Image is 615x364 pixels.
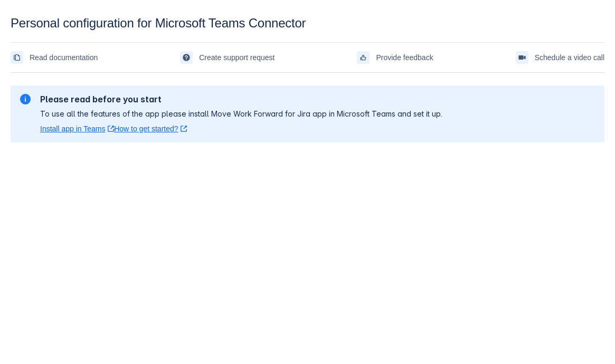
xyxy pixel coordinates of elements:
div: Personal configuration for Microsoft Teams Connector [11,16,604,31]
a: How to get started? [114,123,187,134]
a: Create support request [180,49,275,66]
span: Provide feedback [376,49,433,66]
a: Schedule a video call [516,49,604,66]
p: To use all the features of the app please install Move Work Forward for Jira app in Microsoft Tea... [40,109,442,119]
span: feedback [359,53,367,62]
span: information [19,93,32,106]
a: Provide feedback [357,49,433,66]
a: Read documentation [11,49,98,66]
span: support [182,53,191,62]
span: videoCall [518,53,526,62]
span: Create support request [199,49,275,66]
h2: Please read before you start [40,94,442,104]
span: documentation [13,53,21,62]
span: Read documentation [30,49,98,66]
span: Schedule a video call [535,49,604,66]
a: Install app in Teams [40,123,114,134]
